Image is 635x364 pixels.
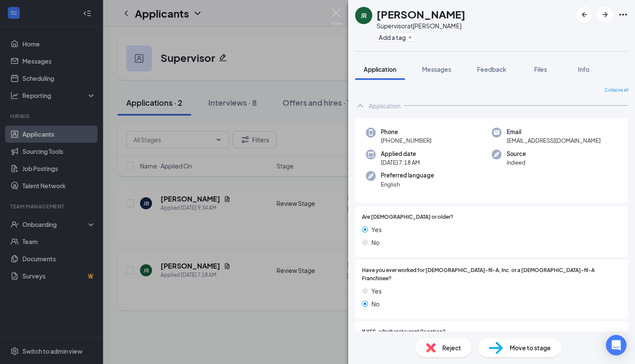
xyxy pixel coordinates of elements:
span: Email [507,128,601,136]
span: Move to stage [510,343,551,352]
span: Indeed [507,158,526,167]
button: ArrowLeftNew [577,7,592,22]
span: Phone [381,128,431,136]
span: Source [507,150,526,158]
span: Info [578,65,589,73]
div: Application [369,101,401,110]
span: Applied date [381,150,420,158]
svg: ArrowLeftNew [579,9,589,20]
span: Application [364,65,396,73]
svg: ArrowRight [600,9,610,20]
span: Have you ever worked for [DEMOGRAPHIC_DATA]-fil-A, Inc. or a [DEMOGRAPHIC_DATA]-fil-A Franchisee? [362,266,621,283]
svg: Plus [407,35,413,40]
svg: ChevronUp [355,101,365,111]
span: English [381,180,434,189]
h1: [PERSON_NAME] [377,7,465,21]
span: If YES, which restaurant/location? [362,328,446,336]
button: ArrowRight [597,7,613,22]
span: Messages [422,65,451,73]
span: [DATE] 7:18 AM [381,158,420,167]
div: Supervisor at [PERSON_NAME] [377,21,465,30]
span: Yes [371,225,382,234]
span: [PHONE_NUMBER] [381,136,431,145]
div: Open Intercom Messenger [606,335,626,355]
button: PlusAdd a tag [377,33,415,42]
span: Files [534,65,547,73]
span: Feedback [477,65,506,73]
span: Collapse all [605,87,628,94]
span: No [371,299,380,309]
span: Are [DEMOGRAPHIC_DATA] or older? [362,213,453,221]
span: Reject [442,343,461,352]
svg: Ellipses [618,9,628,20]
span: Preferred language [381,171,434,180]
span: [EMAIL_ADDRESS][DOMAIN_NAME] [507,136,601,145]
span: No [371,238,380,247]
span: Yes [371,286,382,296]
div: JR [361,11,367,20]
